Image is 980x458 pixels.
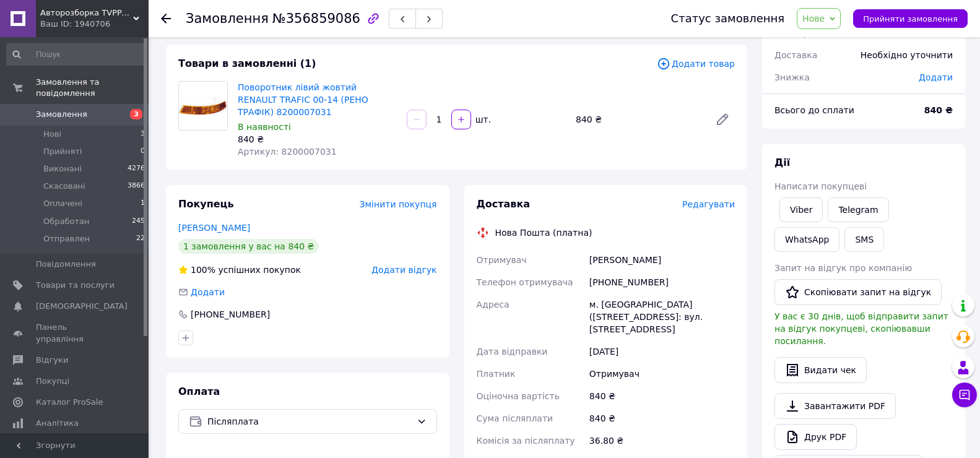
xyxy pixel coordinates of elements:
[141,129,145,140] span: 3
[571,111,705,128] div: 840 ₴
[128,163,145,175] span: 4276
[587,430,737,452] div: 36.80 ₴
[587,407,737,430] div: 840 ₴
[587,385,737,407] div: 840 ₴
[136,233,145,244] span: 22
[919,72,953,82] span: Додати
[587,363,737,385] div: Отримувач
[477,369,516,379] span: Платник
[207,415,412,428] span: Післяплата
[40,7,133,19] span: Авторозборка TVPPARTS: Trafic Vivaro Primastar Master Movano Audi e-tron
[238,147,337,157] span: Артикул: 8200007031
[477,413,553,423] span: Сума післяплати
[238,82,368,117] a: Поворотник лівий жовтий RENAULT TRAFIC 00-14 (РЕНО ТРАФІК) 8200007031
[492,227,596,239] div: Нова Пошта (платна)
[178,198,234,210] span: Покупець
[774,72,810,82] span: Знижка
[272,11,360,26] span: №356859086
[179,97,227,115] img: Поворотник лівий жовтий RENAULT TRAFIC 00-14 (РЕНО ТРАФІК) 8200007031
[774,393,896,419] a: Завантажити PDF
[853,9,968,28] button: Прийняти замовлення
[43,129,61,140] span: Нові
[774,105,854,115] span: Всього до сплати
[43,181,85,192] span: Скасовані
[774,227,839,252] a: WhatsApp
[191,265,215,275] span: 100%
[587,293,737,340] div: м. [GEOGRAPHIC_DATA] ([STREET_ADDRESS]: вул. [STREET_ADDRESS]
[587,271,737,293] div: [PHONE_NUMBER]
[132,216,145,227] span: 245
[178,239,319,254] div: 1 замовлення у вас на 840 ₴
[43,233,90,244] span: Отправлен
[178,58,316,69] span: Товари в замовленні (1)
[477,347,548,356] span: Дата відправки
[477,391,560,401] span: Оціночна вартість
[178,223,250,233] a: [PERSON_NAME]
[477,277,573,287] span: Телефон отримувача
[774,50,817,60] span: Доставка
[178,386,220,397] span: Оплата
[43,163,82,175] span: Виконані
[191,287,225,297] span: Додати
[238,133,397,145] div: 840 ₴
[779,197,823,222] a: Viber
[36,376,69,387] span: Покупці
[36,259,96,270] span: Повідомлення
[128,181,145,192] span: 3866
[682,199,735,209] span: Редагувати
[828,197,888,222] a: Telegram
[774,279,942,305] button: Скопіювати запит на відгук
[477,255,527,265] span: Отримувач
[141,198,145,209] span: 1
[671,12,785,25] div: Статус замовлення
[130,109,142,119] span: 3
[36,109,87,120] span: Замовлення
[472,113,492,126] div: шт.
[952,382,977,407] button: Чат з покупцем
[924,105,953,115] b: 840 ₴
[178,264,301,276] div: успішних покупок
[774,263,912,273] span: Запит на відгук про компанію
[43,146,82,157] span: Прийняті
[844,227,884,252] button: SMS
[36,322,115,344] span: Панель управління
[238,122,291,132] span: В наявності
[36,355,68,366] span: Відгуки
[189,308,271,321] div: [PHONE_NUMBER]
[6,43,146,66] input: Пошук
[774,181,867,191] span: Написати покупцеві
[36,418,79,429] span: Аналітика
[710,107,735,132] a: Редагувати
[853,41,960,69] div: Необхідно уточнити
[587,249,737,271] div: [PERSON_NAME]
[43,198,82,209] span: Оплачені
[802,14,825,24] span: Нове
[587,340,737,363] div: [DATE]
[774,357,867,383] button: Видати чек
[774,311,948,346] span: У вас є 30 днів, щоб відправити запит на відгук покупцеві, скопіювавши посилання.
[657,57,735,71] span: Додати товар
[774,424,857,450] a: Друк PDF
[43,216,89,227] span: Обработан
[360,199,437,209] span: Змінити покупця
[36,280,115,291] span: Товари та послуги
[161,12,171,25] div: Повернутися назад
[36,301,128,312] span: [DEMOGRAPHIC_DATA]
[774,157,790,168] span: Дії
[371,265,436,275] span: Додати відгук
[477,300,510,309] span: Адреса
[36,397,103,408] span: Каталог ProSale
[186,11,269,26] span: Замовлення
[863,14,958,24] span: Прийняти замовлення
[477,198,531,210] span: Доставка
[774,28,809,38] span: 1 товар
[40,19,149,30] div: Ваш ID: 1940706
[477,436,575,446] span: Комісія за післяплату
[141,146,145,157] span: 0
[36,77,149,99] span: Замовлення та повідомлення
